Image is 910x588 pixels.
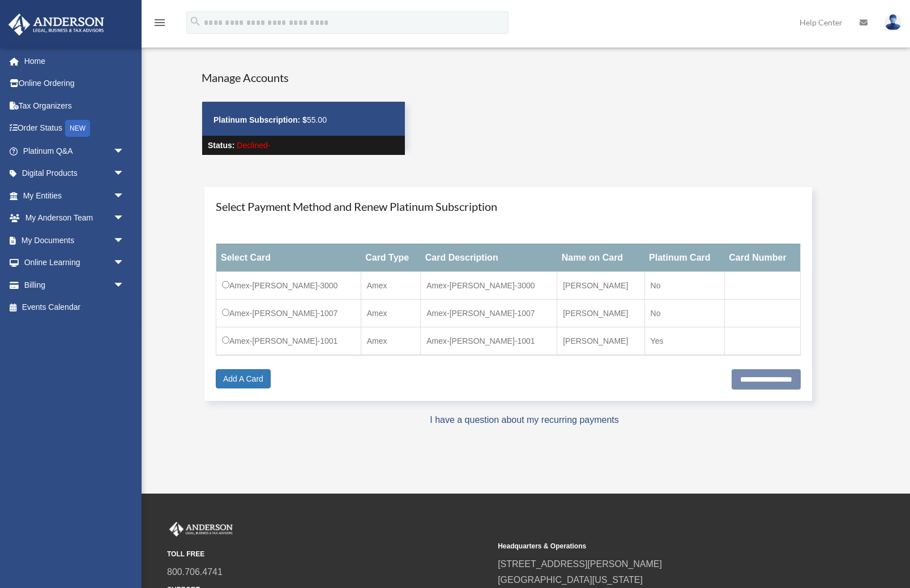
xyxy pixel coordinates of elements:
th: Platinum Card [644,244,724,271]
a: 800.706.4741 [167,567,223,577]
td: Amex-[PERSON_NAME]-1007 [216,299,361,327]
i: menu [153,16,166,29]
div: NEW [65,120,90,137]
span: arrow_drop_down [113,184,136,207]
td: Amex-[PERSON_NAME]-3000 [216,271,361,299]
td: No [644,299,724,327]
strong: Status: [208,141,234,150]
img: User Pic [885,14,902,31]
td: Amex-[PERSON_NAME]-1007 [421,299,557,327]
a: Add A Card [216,369,271,388]
a: Billingarrow_drop_down [8,274,142,296]
td: [PERSON_NAME] [557,327,644,355]
td: [PERSON_NAME] [557,271,644,299]
th: Card Number [724,244,800,271]
p: 55.00 [213,113,394,127]
img: Anderson Advisors Platinum Portal [5,14,108,36]
a: menu [153,20,166,29]
td: Amex-[PERSON_NAME]-1001 [421,327,557,355]
a: Home [8,50,142,72]
small: Headquarters & Operations [498,541,821,552]
h4: Manage Accounts [202,70,405,85]
a: Platinum Q&Aarrow_drop_down [8,140,142,162]
a: Order StatusNEW [8,117,142,140]
th: Name on Card [557,244,644,271]
td: Amex-[PERSON_NAME]-1001 [216,327,361,355]
td: Amex [361,327,421,355]
span: arrow_drop_down [113,274,136,297]
a: Online Ordering [8,72,142,95]
small: TOLL FREE [167,548,490,560]
a: My Anderson Teamarrow_drop_down [8,207,142,230]
span: Declined- [237,141,270,150]
a: I have a question about my recurring payments [430,415,619,425]
span: arrow_drop_down [113,229,136,252]
a: [GEOGRAPHIC_DATA][US_STATE] [498,575,643,585]
td: Amex [361,271,421,299]
span: arrow_drop_down [113,140,136,163]
td: [PERSON_NAME] [557,299,644,327]
span: arrow_drop_down [113,252,136,275]
td: No [644,271,724,299]
a: My Entitiesarrow_drop_down [8,184,142,207]
a: Digital Productsarrow_drop_down [8,162,142,185]
a: [STREET_ADDRESS][PERSON_NAME] [498,559,662,569]
th: Select Card [216,244,361,271]
td: Amex [361,299,421,327]
td: Yes [644,327,724,355]
td: Amex-[PERSON_NAME]-3000 [421,271,557,299]
a: Online Learningarrow_drop_down [8,252,142,274]
a: Tax Organizers [8,94,142,117]
a: My Documentsarrow_drop_down [8,229,142,252]
strong: Platinum Subscription: $ [213,115,307,124]
th: Card Type [361,244,421,271]
img: Anderson Advisors Platinum Portal [167,522,235,537]
span: arrow_drop_down [113,207,136,230]
a: Events Calendar [8,296,142,319]
i: search [189,15,202,28]
span: arrow_drop_down [113,162,136,185]
th: Card Description [421,244,557,271]
h4: Select Payment Method and Renew Platinum Subscription [216,198,801,214]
